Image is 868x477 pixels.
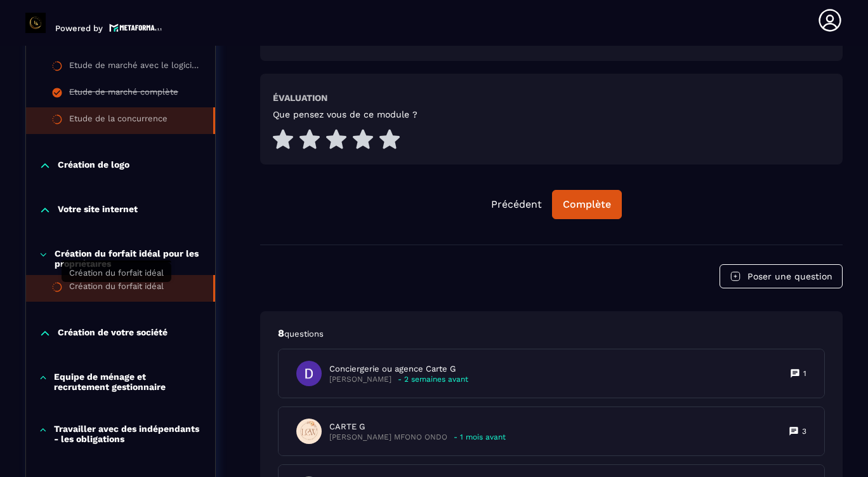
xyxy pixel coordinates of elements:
[58,159,129,172] p: Création de logo
[720,264,843,288] button: Poser une question
[69,87,178,101] div: Etude de marché complète
[802,426,806,436] p: 3
[109,22,162,33] img: logo
[278,326,825,340] p: 8
[273,93,327,103] h6: Évaluation
[69,268,164,278] span: Création du forfait idéal
[55,248,202,269] p: Création du forfait idéal pour les propriétaires
[329,375,391,384] p: [PERSON_NAME]
[25,13,46,33] img: logo-branding
[803,368,806,379] p: 1
[329,421,506,433] p: CARTE G
[58,204,138,217] p: Votre site internet
[563,198,611,211] div: Complète
[69,114,168,128] div: Etude de la concurrence
[481,191,552,218] button: Précédent
[273,109,418,119] h5: Que pensez vous de ce module ?
[398,375,468,384] p: - 2 semaines avant
[329,363,468,375] p: Conciergerie ou agence Carte G
[552,190,622,219] button: Complète
[69,60,202,74] div: Etude de marché avec le logiciel Airdna version payante
[284,329,324,339] span: questions
[329,433,447,442] p: [PERSON_NAME] MFONO ONDO
[54,372,202,392] p: Equipe de ménage et recrutement gestionnaire
[55,24,103,33] p: Powered by
[54,424,202,444] p: Travailler avec des indépendants - les obligations
[69,281,164,295] div: Création du forfait idéal
[454,433,506,442] p: - 1 mois avant
[58,327,168,340] p: Création de votre société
